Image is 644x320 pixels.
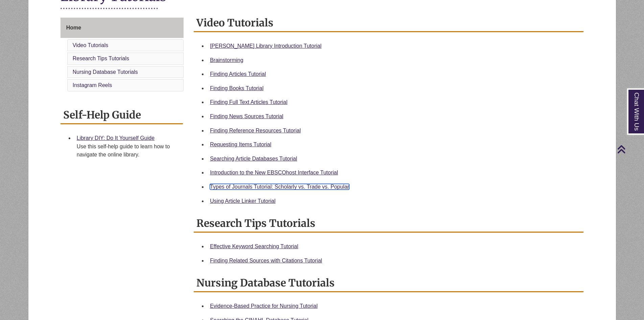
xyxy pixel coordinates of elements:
[73,56,129,61] a: Research Tips Tutorials
[73,42,109,48] a: Video Tutorials
[61,18,184,93] div: Guide Page Menu
[210,303,317,309] a: Evidence-Based Practice for Nursing Tutorial
[210,184,349,190] a: Types of Journals Tutorial: Scholarly vs. Trade vs. Popular
[210,170,338,175] a: Introduction to the New EBSCOhost Interface Tutorial
[210,243,298,249] a: Effective Keyword Searching Tutorial
[210,156,297,162] a: Searching Article Databases Tutorial
[210,71,266,77] a: Finding Articles Tutorial
[194,14,583,32] h2: Video Tutorials
[61,18,184,38] a: Home
[210,99,287,105] a: Finding Full Text Articles Tutorial
[77,135,154,141] a: Library DIY: Do It Yourself Guide
[210,128,301,133] a: Finding Reference Resources Tutorial
[210,142,271,147] a: Requesting Items Tutorial
[210,85,263,91] a: Finding Books Tutorial
[66,25,81,30] span: Home
[194,274,583,292] h2: Nursing Database Tutorials
[73,82,112,88] a: Instagram Reels
[617,145,642,154] a: Back to Top
[73,69,138,75] a: Nursing Database Tutorials
[61,106,183,124] h2: Self-Help Guide
[210,198,276,204] a: Using Article Linker Tutorial
[194,215,583,233] h2: Research Tips Tutorials
[210,113,283,119] a: Finding News Sources Tutorial
[210,57,243,63] a: Brainstorming
[77,143,177,159] div: Use this self-help guide to learn how to navigate the online library.
[210,43,321,49] a: [PERSON_NAME] Library Introduction Tutorial
[210,258,322,263] a: Finding Related Sources with Citations Tutorial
